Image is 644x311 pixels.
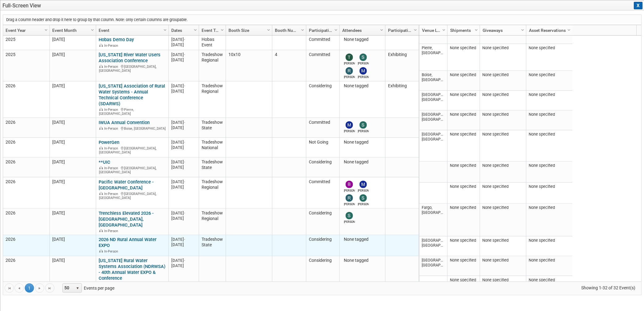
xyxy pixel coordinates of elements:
[99,64,166,73] div: [GEOGRAPHIC_DATA], [GEOGRAPHIC_DATA]
[358,202,369,206] div: Stephen Alston
[266,28,271,32] span: Column Settings
[3,50,49,81] td: 2025
[420,236,447,256] td: [GEOGRAPHIC_DATA], [GEOGRAPHIC_DATA]
[99,65,103,68] img: In-Person Event
[172,165,196,170] div: [DATE]
[172,216,196,221] div: [DATE]
[306,256,339,293] td: Considering
[483,25,522,36] a: Giveaways
[172,145,196,150] div: [DATE]
[379,25,386,34] a: Column Settings
[450,163,476,168] span: None specified
[306,50,339,81] td: Committed
[420,256,447,276] td: [GEOGRAPHIC_DATA], [GEOGRAPHIC_DATA]
[529,112,555,117] span: None specified
[306,158,339,177] td: Considering
[441,25,448,34] a: Column Settings
[342,25,381,36] a: Attendees
[566,25,573,34] a: Column Settings
[99,166,103,169] img: In-Person Event
[184,160,186,164] span: -
[99,229,103,232] img: In-Person Event
[634,2,643,9] button: X
[104,249,120,253] span: In-Person
[52,25,92,36] a: Event Month
[172,179,196,184] div: [DATE]
[300,25,306,34] a: Column Settings
[3,81,49,118] td: 2026
[6,25,45,36] a: Event Year
[346,212,353,219] img: Stephen Alston
[171,25,195,36] a: Dates
[450,205,476,210] span: None specified
[99,37,134,42] a: Hobas Demo Day
[483,163,509,168] span: None specified
[344,202,355,206] div: Rene Garcia
[49,35,96,50] td: [DATE]
[199,138,226,158] td: Tradeshow National
[450,112,476,117] span: None specified
[219,25,226,34] a: Column Settings
[379,28,384,32] span: Column Settings
[7,286,12,291] span: Go to the first page
[3,138,49,158] td: 2026
[99,83,165,106] a: [US_STATE] Association of Rural Water Systems - Annual Technical Conference (SDARWS)
[306,138,339,158] td: Not Going
[3,35,49,50] td: 2025
[483,258,509,262] span: None specified
[49,235,96,256] td: [DATE]
[99,165,166,175] div: [GEOGRAPHIC_DATA], [GEOGRAPHIC_DATA]
[25,283,34,293] span: 1
[306,209,339,235] td: Considering
[172,210,196,216] div: [DATE]
[309,25,335,36] a: Participation
[343,37,383,42] div: None tagged
[199,35,226,50] td: Hobas Event
[483,205,509,210] span: None specified
[529,184,555,189] span: None specified
[529,163,555,168] span: None specified
[388,25,415,36] a: Participation Type
[346,194,353,202] img: Rene Garcia
[343,140,383,145] div: None tagged
[450,72,476,77] span: None specified
[346,67,353,75] img: Rene Garcia
[99,237,157,248] a: 2026 ND Rural Annual Water EXPO
[343,83,383,89] div: None tagged
[483,92,509,97] span: None specified
[529,45,555,50] span: None specified
[63,284,73,292] span: 50
[358,129,369,133] div: Stephen Alston
[172,125,196,130] div: [DATE]
[184,237,186,242] span: -
[483,184,509,189] span: None specified
[306,81,339,118] td: Considering
[43,25,50,34] a: Column Settings
[3,158,49,177] td: 2026
[300,28,305,32] span: Column Settings
[172,89,196,94] div: [DATE]
[2,2,642,9] span: Full-Screen View
[192,25,199,34] a: Column Settings
[184,84,186,88] span: -
[45,283,54,293] a: Go to the last page
[420,204,447,236] td: Fargo, [GEOGRAPHIC_DATA]
[529,72,555,77] span: None specified
[104,65,120,69] span: In-Person
[184,258,186,263] span: -
[199,50,226,81] td: Tradeshow Regional
[306,118,339,138] td: Committed
[567,28,572,32] span: Column Settings
[483,45,509,50] span: None specified
[104,127,120,131] span: In-Person
[483,112,509,117] span: None specified
[385,50,419,81] td: Exhibiting
[420,91,447,110] td: [GEOGRAPHIC_DATA], [GEOGRAPHIC_DATA]
[5,283,14,293] a: Go to the first page
[47,286,52,291] span: Go to the last page
[420,110,447,130] td: [GEOGRAPHIC_DATA], [GEOGRAPHIC_DATA]
[104,146,120,150] span: In-Person
[420,71,447,91] td: Boise, [GEOGRAPHIC_DATA]
[172,57,196,63] div: [DATE]
[413,28,418,32] span: Column Settings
